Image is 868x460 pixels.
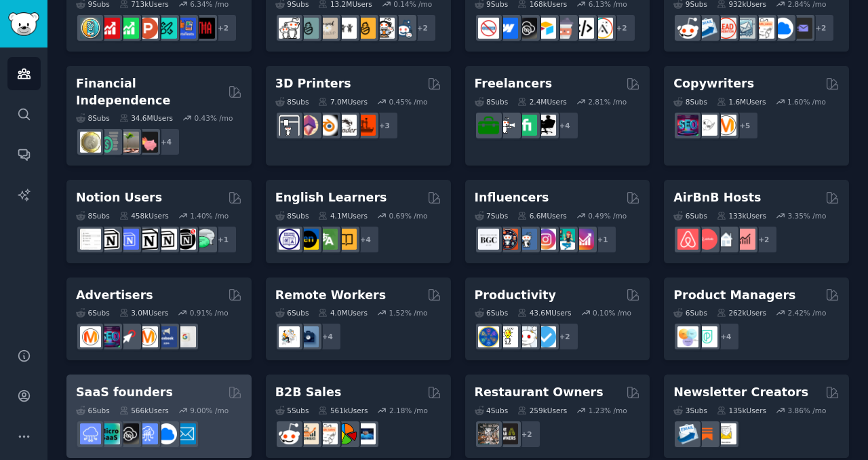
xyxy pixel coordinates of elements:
img: work [298,326,319,347]
h2: Restaurant Owners [475,384,604,401]
img: Newsletters [715,423,736,444]
div: 1.52 % /mo [389,308,428,318]
div: 0.91 % /mo [190,308,229,318]
img: ProductHunters [137,18,158,39]
img: KeepWriting [696,115,717,136]
img: fatFIRE [137,132,158,153]
img: B2BSales [336,423,357,444]
h2: B2B Sales [275,384,342,401]
div: 4 Sub s [475,406,509,415]
img: FacebookAds [156,326,177,347]
img: BeautyGuruChatter [478,229,499,250]
img: productivity [516,326,537,347]
div: 6 Sub s [673,211,707,221]
div: 262k Users [717,308,766,318]
div: 2.4M Users [517,97,567,107]
div: + 2 [408,14,437,42]
img: parentsofmultiples [374,18,395,39]
div: + 2 [551,322,579,351]
img: NoCodeMovement [573,18,594,39]
h2: Productivity [475,287,556,304]
div: + 4 [551,111,579,140]
img: microsaas [99,423,120,444]
img: Airtable [535,18,556,39]
img: daddit [279,18,300,39]
img: SaaS [80,423,101,444]
img: toddlers [336,18,357,39]
img: InstagramGrowthTips [573,229,594,250]
img: notioncreations [99,229,120,250]
img: PPC [118,326,139,347]
img: Parents [393,18,414,39]
img: NoCodeSaaS [118,423,139,444]
div: + 4 [152,128,180,156]
img: SingleParents [298,18,319,39]
div: 2.18 % /mo [389,406,428,415]
img: Fire [118,132,139,153]
img: Emailmarketing [696,18,717,39]
h2: AirBnB Hosts [673,189,761,206]
h2: Financial Independence [76,75,223,109]
img: EmailOutreach [791,18,812,39]
img: LifeProTips [478,326,499,347]
div: 9.00 % /mo [190,406,229,415]
div: + 1 [209,225,237,254]
img: NewParents [355,18,376,39]
div: + 4 [313,322,342,351]
img: TestMyApp [194,18,215,39]
div: 3 Sub s [673,406,707,415]
img: AskNotion [156,229,177,250]
img: B2BSaaS [772,18,793,39]
img: youtubepromotion [99,18,120,39]
img: forhire [478,115,499,136]
div: 561k Users [318,406,368,415]
img: salestechniques [298,423,319,444]
div: 1.60 % /mo [787,97,826,107]
img: sales [279,423,300,444]
div: 6 Sub s [475,308,509,318]
div: 6 Sub s [76,308,110,318]
div: + 3 [370,111,399,140]
div: 8 Sub s [76,211,110,221]
div: 1.6M Users [717,97,766,107]
img: rentalproperties [715,229,736,250]
img: 3Dprinting [279,115,300,136]
img: betatests [175,18,196,39]
img: languagelearning [279,229,300,250]
h2: Influencers [475,189,549,206]
img: beyondthebump [317,18,338,39]
div: 566k Users [119,406,169,415]
div: 3.35 % /mo [787,211,826,221]
div: 3.86 % /mo [787,406,826,415]
img: LearnEnglishOnReddit [336,229,357,250]
img: NotionGeeks [137,229,158,250]
img: ProductMgmt [696,326,717,347]
img: Fiverr [516,115,537,136]
div: + 2 [209,14,237,42]
div: + 2 [749,225,778,254]
img: ProductManagement [677,326,698,347]
div: 3.0M Users [119,308,169,318]
div: 4.0M Users [318,308,368,318]
div: 7 Sub s [475,211,509,221]
div: 0.10 % /mo [593,308,631,318]
img: nocode [478,18,499,39]
div: 1.23 % /mo [589,406,627,415]
img: EnglishLearning [298,229,319,250]
div: 7.0M Users [318,97,368,107]
div: + 5 [730,111,759,140]
div: + 4 [351,225,380,254]
img: SEO [677,115,698,136]
div: 6.6M Users [517,211,567,221]
div: 8 Sub s [673,97,707,107]
img: B2BSaaS [156,423,177,444]
img: InstagramMarketing [535,229,556,250]
img: BestNotionTemplates [175,229,196,250]
div: + 2 [513,420,541,448]
img: NoCodeSaaS [516,18,537,39]
div: + 1 [589,225,617,254]
div: 0.69 % /mo [389,211,428,221]
div: 0.43 % /mo [195,113,233,123]
img: 3Dmodeling [298,115,319,136]
div: + 2 [608,14,636,42]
